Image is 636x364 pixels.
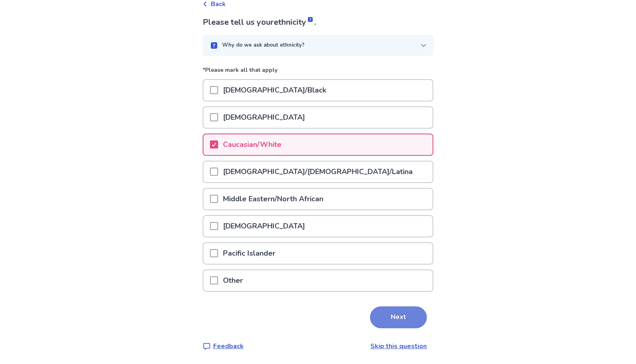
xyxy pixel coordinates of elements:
span: ethnicity [274,17,314,28]
p: Feedback [213,341,244,351]
p: *Please mark all that apply [203,66,433,79]
p: [DEMOGRAPHIC_DATA] [218,107,310,128]
p: Please tell us your . [203,16,433,28]
p: Other [218,270,248,291]
a: Skip this question [370,342,427,351]
p: Why do we ask about ethnicity? [222,41,305,50]
p: [DEMOGRAPHIC_DATA] [218,216,310,237]
p: [DEMOGRAPHIC_DATA]/Black [218,80,331,101]
p: Middle Eastern/North African [218,189,328,209]
p: [DEMOGRAPHIC_DATA]/[DEMOGRAPHIC_DATA]/Latina [218,162,418,182]
a: Feedback [203,341,244,351]
p: Caucasian/White [218,134,286,155]
p: Pacific Islander [218,243,280,264]
button: Next [370,306,427,328]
